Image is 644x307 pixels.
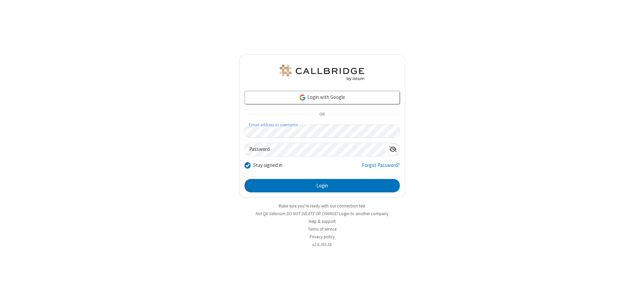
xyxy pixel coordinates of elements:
a: Terms of service [308,226,336,232]
button: Login to another company [339,210,388,217]
input: Password [245,143,386,156]
li: v2.6.353.1b [239,241,405,248]
a: Forgot Password? [362,162,400,174]
li: Not QA Selenium DO NOT DELETE OR CHANGE? [239,210,405,217]
a: Make sure you're ready with our connection test [279,203,365,209]
img: google-icon.png [299,94,306,101]
span: OR [317,110,327,119]
label: Stay signed in [253,162,282,169]
a: Help & support [309,219,336,224]
img: QA Selenium DO NOT DELETE OR CHANGE [278,65,366,81]
a: Login with Google [245,91,400,104]
div: Show password [386,143,399,156]
a: Privacy policy [310,234,335,240]
button: Login [245,179,400,192]
input: Email address or username [245,125,400,138]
